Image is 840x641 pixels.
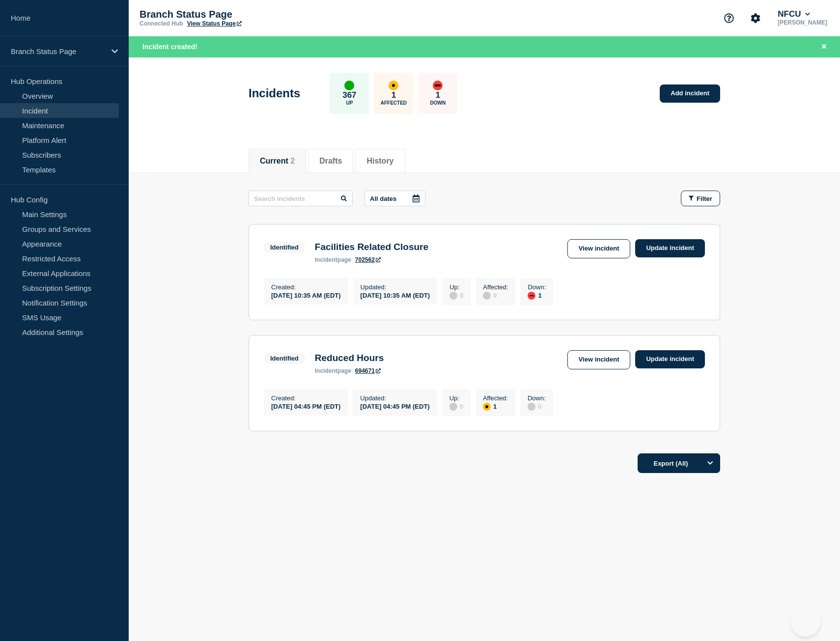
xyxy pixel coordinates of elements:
p: 1 [436,90,440,100]
button: NFCU [776,9,812,19]
span: Filter [697,195,712,202]
div: affected [389,81,398,90]
div: [DATE] 10:35 AM (EDT) [361,291,430,299]
p: [PERSON_NAME] [776,19,829,26]
div: 0 [483,291,508,300]
button: Close banner [818,41,830,53]
div: disabled [449,292,457,300]
span: incident [315,367,337,374]
iframe: Help Scout Beacon - Open [791,607,820,637]
h3: Facilities Related Closure [315,242,428,252]
div: down [433,81,443,90]
div: 1 [528,291,546,300]
p: Affected : [483,394,508,402]
div: [DATE] 10:35 AM (EDT) [271,291,341,299]
p: 367 [342,90,356,100]
button: Support [719,8,739,28]
h1: Incidents [249,86,300,100]
p: Branch Status Page [11,47,105,56]
button: Drafts [319,157,342,166]
div: [DATE] 04:45 PM (EDT) [360,402,429,410]
p: Created : [271,394,340,402]
button: Filter [681,191,720,206]
div: disabled [528,403,535,411]
button: Account settings [745,8,766,28]
a: 694671 [355,367,381,374]
p: Created : [271,283,341,291]
a: Update incident [635,239,705,257]
button: History [366,157,393,166]
a: View incident [567,239,631,258]
p: All dates [370,195,396,202]
span: incident [315,256,337,263]
span: 2 [290,157,295,165]
div: down [528,292,535,300]
div: 1 [483,402,508,411]
p: page [315,256,351,263]
a: Add incident [660,84,720,103]
span: Incident created! [142,43,197,51]
p: Up : [449,283,463,291]
button: Export (All) [638,453,720,473]
div: disabled [483,292,491,300]
p: Connected Hub [140,20,183,27]
a: Update incident [635,350,705,368]
p: Affected : [483,283,508,291]
h3: Reduced Hours [315,353,384,363]
div: disabled [449,403,457,411]
p: page [315,367,351,374]
div: affected [483,403,491,411]
div: up [344,81,354,90]
div: 0 [528,402,546,411]
div: 0 [449,291,463,300]
p: Affected [381,100,407,106]
p: Updated : [360,394,429,402]
p: Branch Status Page [140,9,336,20]
p: Up [346,100,353,106]
button: All dates [364,191,425,206]
a: View Status Page [187,20,242,27]
p: Down : [528,394,546,402]
input: Search incidents [249,191,353,206]
span: Identified [264,242,305,253]
a: 702562 [355,256,381,263]
div: [DATE] 04:45 PM (EDT) [271,402,340,410]
button: Current 2 [260,157,295,166]
p: Updated : [361,283,430,291]
span: Identified [264,353,305,364]
p: Down : [528,283,546,291]
p: Down [430,100,446,106]
a: View incident [567,350,631,369]
p: Up : [449,394,463,402]
div: 0 [449,402,463,411]
p: 1 [392,90,396,100]
button: Options [700,453,720,473]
